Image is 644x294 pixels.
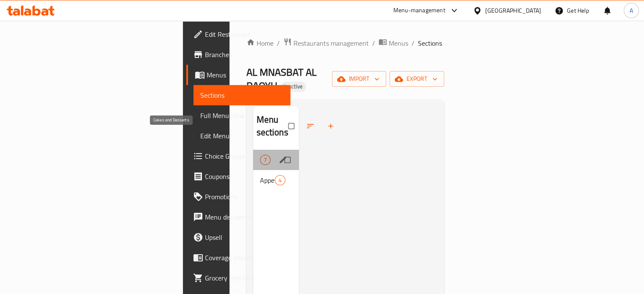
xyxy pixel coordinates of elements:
[389,38,408,48] span: Menus
[293,38,369,48] span: Restaurants management
[281,83,306,90] span: Inactive
[186,187,290,207] a: Promotions
[260,156,270,164] span: 7
[275,176,285,184] span: 4
[186,24,290,44] a: Edit Restaurant
[205,273,284,283] span: Grocery Checklist
[205,212,284,222] span: Menu disclaimer
[393,5,445,16] div: Menu-management
[412,38,415,48] li: /
[200,90,284,100] span: Sections
[332,71,386,87] button: import
[186,65,290,85] a: Menus
[485,6,541,15] div: [GEOGRAPHIC_DATA]
[205,232,284,242] span: Upsell
[372,38,375,48] li: /
[186,44,290,65] a: Branches
[186,247,290,268] a: Coverage Report
[379,38,408,49] a: Menus
[205,151,284,161] span: Choice Groups
[253,170,299,190] div: Appetizers and Sandwiches4
[339,74,379,84] span: import
[193,105,290,126] a: Full Menu View
[253,146,299,194] nav: Menu sections
[253,150,299,170] div: 7edit
[281,82,306,92] div: Inactive
[418,38,442,48] span: Sections
[193,126,290,146] a: Edit Menu
[283,38,369,49] a: Restaurants management
[396,74,437,84] span: export
[275,175,285,185] div: items
[277,154,290,165] button: edit
[207,70,284,80] span: Menus
[186,146,290,166] a: Choice Groups
[390,71,444,87] button: export
[260,155,271,165] div: items
[186,268,290,288] a: Grocery Checklist
[200,110,284,121] span: Full Menu View
[630,6,633,15] span: A
[205,192,284,202] span: Promotions
[205,171,284,181] span: Coupons
[246,38,444,49] nav: breadcrumb
[283,118,301,134] span: Select all sections
[186,166,290,187] a: Coupons
[193,85,290,105] a: Sections
[205,49,284,60] span: Branches
[260,175,275,185] span: Appetizers and Sandwiches
[186,207,290,227] a: Menu disclaimer
[205,29,284,39] span: Edit Restaurant
[186,227,290,247] a: Upsell
[200,131,284,141] span: Edit Menu
[205,253,284,263] span: Coverage Report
